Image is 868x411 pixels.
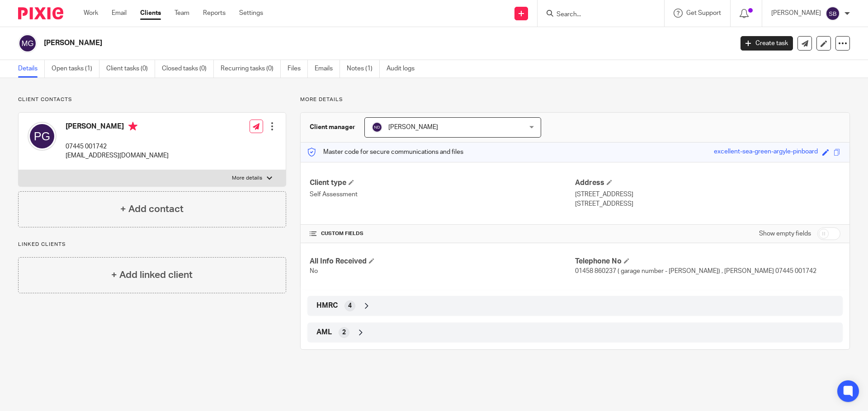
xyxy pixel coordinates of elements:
a: Recurring tasks (0) [221,60,281,78]
p: 07445 001742 [66,142,169,151]
a: Team [175,9,189,18]
a: Audit logs [387,60,421,78]
h2: [PERSON_NAME] [44,38,590,48]
p: Linked clients [18,241,286,248]
span: No [310,268,318,274]
a: Reports [203,9,226,18]
a: Create task [741,36,793,51]
h4: + Add contact [120,202,184,216]
p: [PERSON_NAME] [771,9,821,18]
span: 2 [342,328,346,337]
i: Primary [128,122,137,131]
h3: Client manager [310,123,355,132]
a: Open tasks (1) [52,60,99,78]
img: svg%3E [18,34,37,53]
a: Files [288,60,308,78]
a: Emails [315,60,340,78]
h4: + Add linked client [111,268,193,282]
span: [PERSON_NAME] [388,124,438,130]
a: Client tasks (0) [106,60,155,78]
h4: Address [575,178,840,188]
p: Client contacts [18,96,286,103]
h4: Telephone No [575,257,840,266]
span: HMRC [316,301,338,310]
img: svg%3E [826,6,840,21]
p: [STREET_ADDRESS] [575,199,840,208]
h4: [PERSON_NAME] [66,122,169,133]
h4: CUSTOM FIELDS [310,230,575,237]
span: AML [316,328,332,337]
label: Show empty fields [759,229,811,238]
p: Master code for secure communications and files [307,148,463,157]
input: Search [556,11,637,19]
p: More details [300,96,850,103]
a: Notes (1) [347,60,380,78]
a: Work [84,9,98,18]
div: excellent-sea-green-argyle-pinboard [714,147,818,157]
span: 4 [348,301,352,310]
img: svg%3E [28,122,57,151]
p: [STREET_ADDRESS] [575,190,840,199]
a: Clients [140,9,161,18]
img: svg%3E [372,122,382,133]
a: Email [112,9,127,18]
span: 01458 860237 ( garage number - [PERSON_NAME]) , [PERSON_NAME] 07445 001742 [575,268,816,274]
p: [EMAIL_ADDRESS][DOMAIN_NAME] [66,151,169,160]
a: Details [18,60,45,78]
p: More details [232,175,262,182]
h4: All Info Received [310,257,575,266]
img: Pixie [18,7,63,19]
a: Closed tasks (0) [162,60,214,78]
p: Self Assessment [310,190,575,199]
a: Settings [239,9,263,18]
span: Get Support [686,10,721,16]
h4: Client type [310,178,575,188]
